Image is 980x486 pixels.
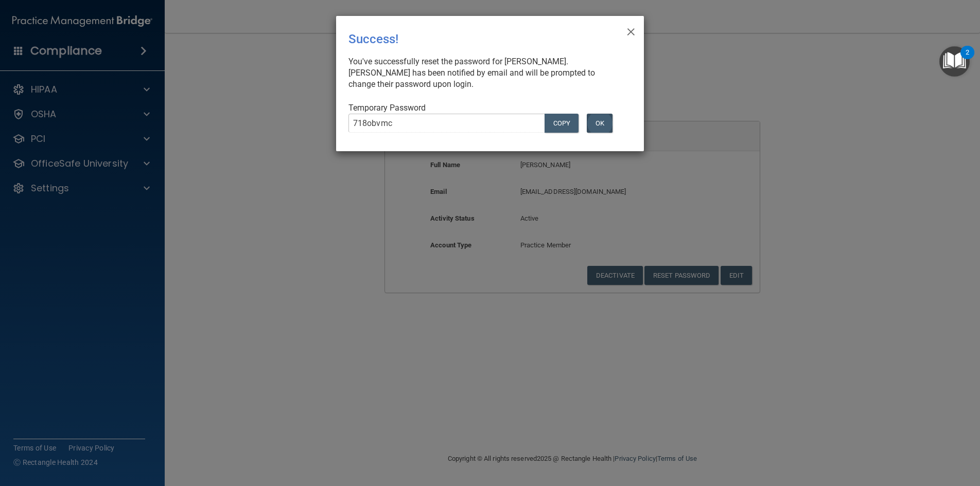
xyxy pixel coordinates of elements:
button: Open Resource Center, 2 new notifications [939,46,970,77]
span: Temporary Password [348,103,426,113]
span: × [626,20,636,41]
button: COPY [545,114,579,133]
div: Success! [348,24,589,54]
div: 2 [966,52,969,66]
div: You've successfully reset the password for [PERSON_NAME]. [PERSON_NAME] has been notified by emai... [348,56,623,90]
button: OK [587,114,612,133]
iframe: Drift Widget Chat Controller [802,413,968,454]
